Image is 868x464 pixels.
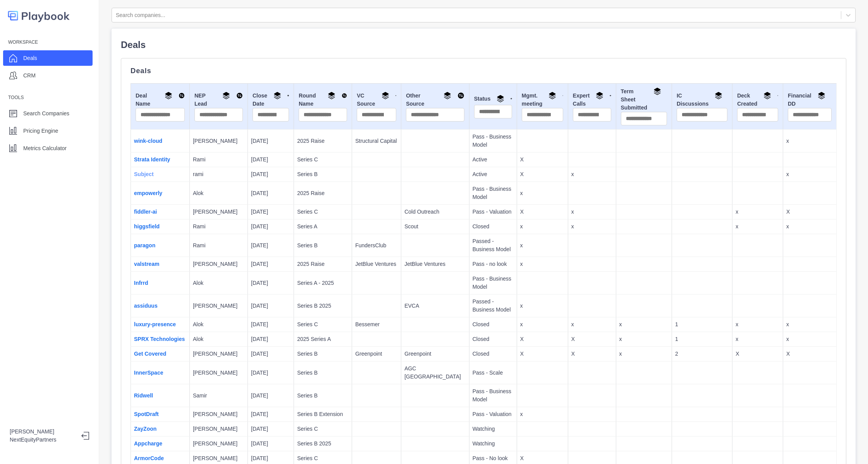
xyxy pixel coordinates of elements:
[406,92,464,108] div: Other Source
[236,92,243,99] img: Sort
[134,261,159,267] a: valstream
[355,137,398,145] p: Structural Capital
[473,387,514,404] p: Pass - Business Model
[8,8,70,24] img: logo-colored
[473,350,514,358] p: Closed
[473,237,514,253] p: Passed - Business Model
[193,156,244,164] p: Rami
[328,92,335,99] img: Group By
[194,92,243,108] div: NEP Lead
[404,223,466,231] p: Scout
[737,92,778,108] div: Deck Created
[571,223,613,231] p: x
[134,190,162,196] a: empowerly
[522,92,563,108] div: Mgmt. meeting
[193,241,244,250] p: Rami
[520,170,565,178] p: X
[10,428,75,436] p: [PERSON_NAME]
[23,110,69,118] p: Search Companies
[715,92,722,99] img: Group By
[193,223,244,231] p: Rami
[134,209,157,215] a: fiddler-ai
[299,92,347,108] div: Round Name
[134,171,154,177] a: Subject
[736,223,780,231] p: x
[193,137,244,145] p: [PERSON_NAME]
[786,335,833,343] p: x
[297,425,349,433] p: Series C
[473,369,514,377] p: Pass - Scale
[131,68,837,74] p: Deals
[297,302,349,310] p: Series B 2025
[23,144,67,152] p: Metrics Calculator
[520,189,565,197] p: x
[619,350,669,358] p: x
[520,350,565,358] p: X
[621,87,667,112] div: Term Sheet Submitted
[473,335,514,343] p: Closed
[134,411,159,417] a: SpotDraft
[193,279,244,287] p: Alok
[510,95,512,103] img: Sort
[251,335,290,343] p: [DATE]
[193,454,244,462] p: [PERSON_NAME]
[562,92,563,99] img: Sort
[134,440,162,447] a: Appcharge
[573,92,611,108] div: Expert Calls
[571,350,613,358] p: X
[193,425,244,433] p: [PERSON_NAME]
[251,410,290,418] p: [DATE]
[121,38,846,52] p: Deals
[297,170,349,178] p: Series B
[473,320,514,329] p: Closed
[736,320,780,329] p: x
[520,241,565,250] p: x
[520,320,565,329] p: x
[404,302,466,310] p: EVCA
[677,92,727,108] div: IC Discussions
[134,223,160,229] a: higgsfield
[134,280,148,286] a: Infrrd
[653,87,661,95] img: Group By
[134,303,158,309] a: assiduus
[473,425,514,433] p: Watching
[473,275,514,291] p: Pass - Business Model
[619,335,669,343] p: x
[736,208,780,216] p: x
[297,241,349,250] p: Series B
[23,72,36,80] p: CRM
[520,335,565,343] p: X
[473,185,514,201] p: Pass - Business Model
[404,260,466,268] p: JetBlue Ventures
[355,241,398,250] p: FundersClub
[251,156,290,164] p: [DATE]
[193,350,244,358] p: [PERSON_NAME]
[193,208,244,216] p: [PERSON_NAME]
[251,454,290,462] p: [DATE]
[297,189,349,197] p: 2025 Raise
[134,392,153,399] a: Ridwell
[571,320,613,329] p: x
[520,208,565,216] p: X
[382,92,389,99] img: Group By
[610,92,611,99] img: Sort
[251,440,290,448] p: [DATE]
[297,260,349,268] p: 2025 Raise
[473,298,514,314] p: Passed - Business Model
[404,350,466,358] p: Greenpoint
[251,279,290,287] p: [DATE]
[193,392,244,400] p: Samir
[342,92,347,99] img: Sort
[251,425,290,433] p: [DATE]
[251,302,290,310] p: [DATE]
[165,92,172,99] img: Group By
[736,335,780,343] p: x
[134,138,162,144] a: wink-cloud
[675,335,729,343] p: 1
[297,392,349,400] p: Series B
[287,92,289,99] img: Sort DESC
[193,189,244,197] p: Alok
[474,95,512,105] div: Status
[473,208,514,216] p: Pass - Valuation
[251,223,290,231] p: [DATE]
